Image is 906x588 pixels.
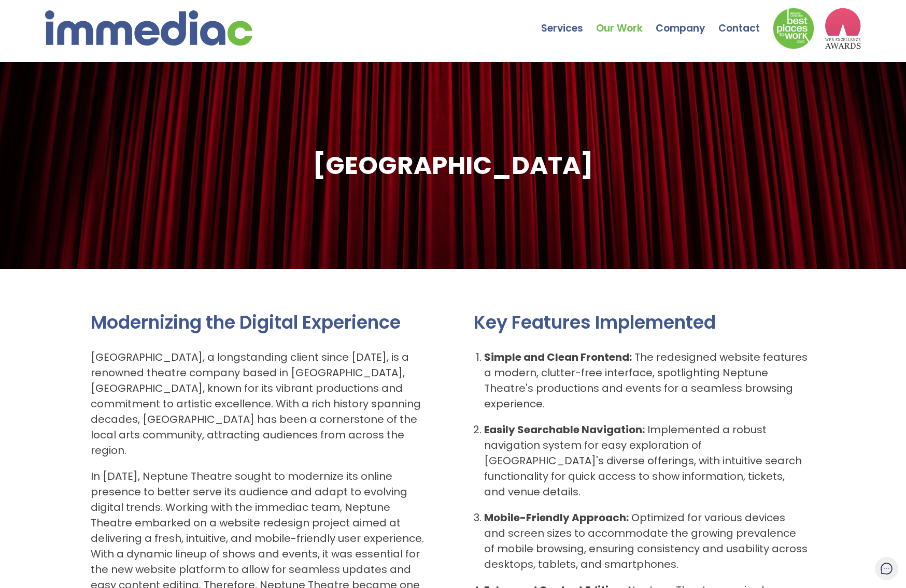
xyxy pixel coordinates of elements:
[541,3,596,39] a: Services
[45,10,252,46] img: immediac
[825,8,861,49] img: logo2_wea_nobg.webp
[773,8,814,49] img: Down
[474,311,808,334] h2: Key Features Implemented
[484,422,802,499] span: Implemented a robust navigation system for easy exploration of [GEOGRAPHIC_DATA]'s diverse offeri...
[484,510,629,525] strong: Mobile-Friendly Approach:
[313,150,593,182] h1: [GEOGRAPHIC_DATA]
[91,350,421,458] span: [GEOGRAPHIC_DATA], a longstanding client since [DATE], is a renowned theatre company based in [GE...
[484,350,808,411] span: The redesigned website features a modern, clutter-free interface, spotlighting Neptune Theatre's ...
[484,510,808,571] span: Optimized for various devices and screen sizes to accommodate the growing prevalence of mobile br...
[91,311,432,334] h2: Modernizing the Digital Experience
[484,422,645,437] strong: Easily Searchable Navigation:
[484,350,632,364] strong: Simple and Clean Frontend:
[656,3,718,39] a: Company
[596,3,656,39] a: Our Work
[718,3,773,39] a: Contact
